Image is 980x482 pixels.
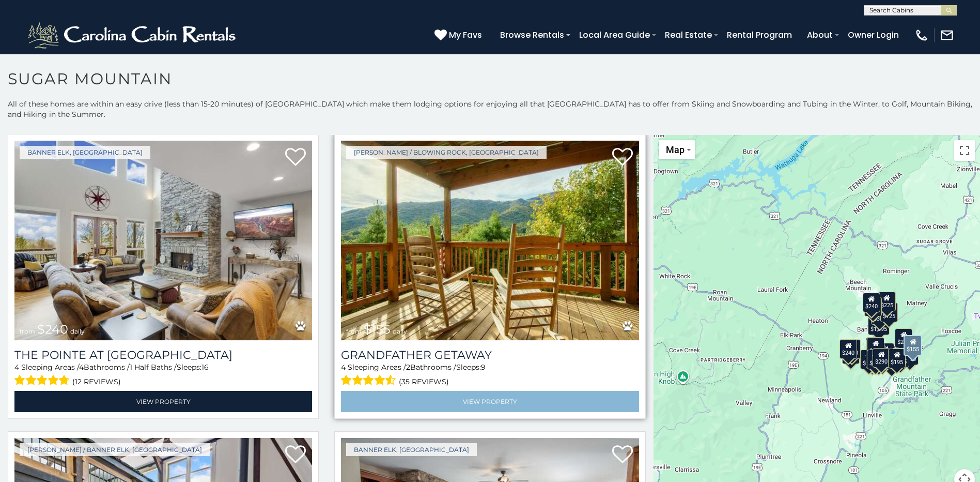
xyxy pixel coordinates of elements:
span: from [346,327,362,335]
a: Banner Elk, [GEOGRAPHIC_DATA] [20,146,150,159]
div: $375 [860,350,878,369]
span: (35 reviews) [399,375,449,388]
div: $240 [863,293,880,312]
div: Sleeping Areas / Bathrooms / Sleeps: [14,362,312,388]
a: Owner Login [843,26,904,44]
span: 9 [481,363,486,372]
a: About [802,26,838,44]
div: $175 [867,350,884,369]
div: $240 [839,339,857,359]
a: Rental Program [722,26,797,44]
span: daily [393,327,407,335]
div: $190 [866,337,883,357]
a: The Pointe at [GEOGRAPHIC_DATA] [14,348,312,362]
a: The Pointe at North View from $240 daily [14,141,312,340]
a: Grandfather Getaway from $155 daily [341,141,639,340]
img: The Pointe at North View [14,141,312,340]
div: $200 [877,343,894,363]
span: 2 [406,363,410,372]
div: $290 [873,348,890,368]
div: $1,095 [868,315,890,335]
span: $155 [364,322,391,337]
div: Sleeping Areas / Bathrooms / Sleeps: [341,362,639,388]
a: [PERSON_NAME] / Banner Elk, [GEOGRAPHIC_DATA] [20,443,210,456]
h3: The Pointe at North View [14,348,312,362]
a: Local Area Guide [574,26,655,44]
span: 4 [79,363,84,372]
a: Add to favorites [285,444,306,466]
div: $225 [878,292,896,311]
div: $375 [866,349,883,368]
button: Toggle fullscreen view [954,140,975,161]
span: $240 [37,322,68,337]
img: White-1-2.png [26,20,240,51]
a: Add to favorites [285,147,306,169]
img: mail-regular-white.png [940,28,954,42]
a: Add to favorites [612,147,633,169]
img: Grandfather Getaway [341,141,639,340]
div: $155 [904,335,922,356]
span: daily [70,327,85,335]
div: $125 [880,303,898,322]
span: My Favs [449,28,482,41]
div: $195 [888,349,906,368]
button: Change map style [659,140,695,159]
div: $250 [895,328,912,348]
span: 16 [201,363,209,372]
a: Browse Rentals [495,26,569,44]
a: Banner Elk, [GEOGRAPHIC_DATA] [346,443,477,456]
img: phone-regular-white.png [914,28,929,42]
a: Real Estate [660,26,717,44]
a: View Property [341,391,639,412]
span: 4 [14,363,19,372]
a: My Favs [434,28,485,42]
div: $265 [867,337,884,357]
div: $345 [892,348,909,368]
span: from [20,327,35,335]
a: Grandfather Getaway [341,348,639,362]
a: Add to favorites [612,444,633,466]
a: [PERSON_NAME] / Blowing Rock, [GEOGRAPHIC_DATA] [346,146,547,159]
a: View Property [14,391,312,412]
span: 1 Half Baths / [130,363,177,372]
span: Map [666,144,685,155]
span: (12 reviews) [72,375,121,388]
span: 4 [341,363,346,372]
